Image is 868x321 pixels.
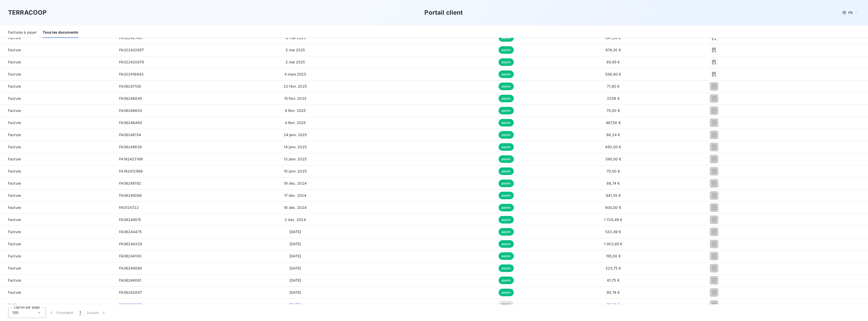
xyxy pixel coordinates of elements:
span: 533,49 € [605,230,621,234]
span: 70,00 € [607,169,620,173]
span: Facture [4,278,111,283]
span: payée [499,240,514,248]
span: payée [499,289,514,296]
span: 10 janv. 2025 [284,169,307,173]
span: payée [499,180,514,187]
span: 390,00 € [605,157,621,161]
span: Facture [4,157,111,162]
span: Avoir [4,302,111,307]
span: payée [499,167,514,175]
span: 600,00 € [605,205,621,210]
span: payée [499,204,514,211]
span: payée [499,107,514,114]
span: payée [499,119,514,127]
span: Facture [4,241,111,246]
span: FA06247100 [119,84,141,88]
span: Facture [4,169,111,174]
span: FA06242898 [119,302,142,307]
span: 8 févr. 2025 [285,108,306,113]
span: 941,35 € [606,193,621,197]
span: 17 déc. 2024 [284,193,307,197]
span: Facture [4,193,111,198]
h3: Portail client [424,8,463,17]
span: 24 janv. 2025 [284,133,307,137]
span: payée [499,95,514,102]
span: FA022420879 [119,60,144,64]
span: payée [499,143,514,151]
span: Facture [4,266,111,271]
span: FA06245192 [119,181,141,185]
span: FA182412968 [119,169,143,173]
span: Facture [4,120,111,125]
span: payée [499,58,514,66]
span: FA06246845 [119,96,142,101]
span: 19 déc. 2024 [284,181,307,185]
button: Suivant [84,307,109,318]
span: FA06242897 [119,290,142,294]
span: FA162423199 [119,157,143,161]
span: FA06246460 [119,120,142,125]
span: FA06244475 [119,230,142,234]
span: 4 févr. 2025 [285,120,306,125]
button: 1 [76,307,84,318]
span: FA0124722 [119,205,139,210]
span: payée [499,228,514,236]
span: 13 janv. 2025 [284,157,307,161]
span: Facture [4,72,111,77]
span: 70,00 € [607,108,620,113]
span: [DATE] [289,254,301,258]
span: 1 [79,310,81,315]
span: FA06245066 [119,193,142,197]
span: payée [499,155,514,163]
span: 65,65 € [607,60,620,64]
span: 15 févr. 2025 [284,96,306,101]
span: payée [499,70,514,78]
span: Facture [4,229,111,234]
span: Facture [4,96,111,101]
span: 71,60 € [607,84,619,88]
div: Tous les documents [43,27,78,38]
span: FA022416643 [119,72,144,76]
span: FR [848,11,852,15]
span: [DATE] [289,242,301,246]
span: 100 [12,310,18,315]
span: payée [499,252,514,260]
span: 22 févr. 2025 [284,84,307,88]
span: Facture [4,60,111,65]
span: 2 déc. 2024 [285,217,306,222]
span: 1 003,85 € [604,242,622,246]
span: FA022420857 [119,48,144,52]
span: payée [499,34,514,42]
span: payée [499,192,514,199]
span: 1 728,49 € [604,217,622,222]
span: [DATE] [289,230,301,234]
span: payée [499,216,514,224]
span: FA06244100 [119,254,141,258]
span: 14 janv. 2025 [284,145,307,149]
span: 195,00 € [606,254,621,258]
span: 2 mai 2025 [286,48,305,52]
span: 674,30 € [606,48,621,52]
span: payée [499,131,514,139]
button: Précédent [46,307,76,318]
span: 88,24 € [606,133,620,137]
span: 2 mai 2025 [286,60,305,64]
span: 4 mars 2025 [284,72,306,76]
span: payée [499,264,514,272]
span: FA06246603 [119,108,142,113]
span: [DATE] [289,278,301,282]
span: payée [499,46,514,54]
span: Facture [4,108,111,113]
span: FA06244060 [119,266,142,270]
span: [DATE] [289,290,301,294]
span: Facture [4,254,111,259]
span: 16 déc. 2024 [284,205,307,210]
span: Facture [4,47,111,53]
span: Facture [4,205,111,210]
span: 90,74 € [607,302,620,307]
span: déduit [499,301,514,308]
span: 88,74 € [607,181,620,185]
h3: TERRACOOP [8,8,47,17]
span: Facture [4,144,111,150]
span: Facture [4,217,111,222]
